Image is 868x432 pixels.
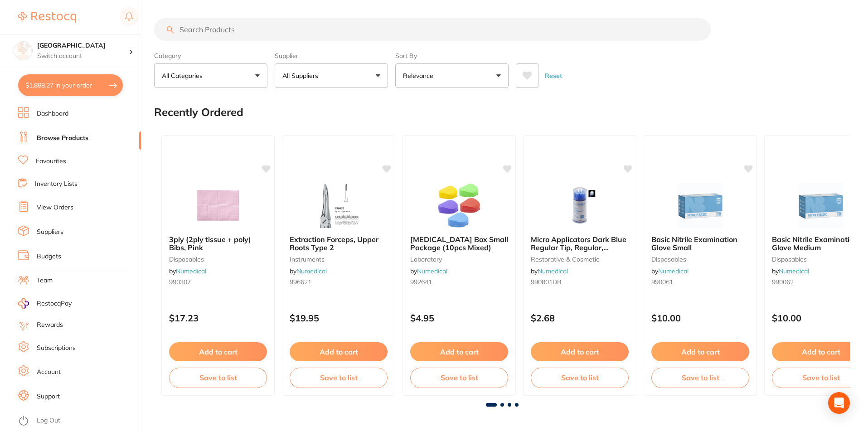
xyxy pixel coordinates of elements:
[37,252,61,261] a: Budgets
[37,134,88,143] a: Browse Products
[18,414,138,428] button: Log Out
[550,183,609,228] img: Micro Applicators Dark Blue Regular Tip, Regular, 100mm L
[290,278,388,286] small: 996621
[651,267,689,275] span: by
[176,267,206,275] a: Numedical
[169,278,267,286] small: 990307
[410,267,447,275] span: by
[37,344,76,353] a: Subscriptions
[290,267,327,275] span: by
[37,52,129,61] p: Switch account
[18,298,72,309] a: RestocqPay
[37,368,61,377] a: Account
[403,71,437,80] p: Relevance
[169,256,267,263] small: disposables
[531,256,629,263] small: restorative & cosmetic
[37,299,72,308] span: RestocqPay
[531,278,629,286] small: 990801DB
[531,368,629,388] button: Save to list
[410,368,508,388] button: Save to list
[651,368,749,388] button: Save to list
[651,235,749,252] b: Basic Nitrile Examination Glove Small
[37,228,63,237] a: Suppliers
[651,256,749,263] small: disposables
[651,313,749,323] p: $10.00
[169,368,267,388] button: Save to list
[651,278,749,286] small: 990061
[169,342,267,361] button: Add to cart
[169,267,206,275] span: by
[395,52,509,60] label: Sort By
[37,41,129,50] h4: Lakes Boulevard Dental
[531,313,629,323] p: $2.68
[290,256,388,263] small: instruments
[35,180,78,189] a: Inventory Lists
[791,183,850,228] img: Basic Nitrile Examination Glove Medium
[18,7,76,28] a: Restocq Logo
[542,63,565,88] button: Reset
[14,42,32,60] img: Lakes Boulevard Dental
[282,71,322,80] p: All Suppliers
[290,235,388,252] b: Extraction Forceps, Upper Roots Type 2
[37,203,73,212] a: View Orders
[538,267,568,275] a: Numedical
[275,63,388,88] button: All Suppliers
[531,342,629,361] button: Add to cart
[410,313,508,323] p: $4.95
[410,342,508,361] button: Add to cart
[37,392,60,401] a: Support
[410,235,508,252] b: Retainer Box Small Package (10pcs Mixed)
[37,109,68,118] a: Dashboard
[290,368,388,388] button: Save to list
[169,313,267,323] p: $17.23
[828,392,850,414] div: Open Intercom Messenger
[430,183,489,228] img: Retainer Box Small Package (10pcs Mixed)
[189,183,247,228] img: 3ply (2ply tissue + poly) Bibs, Pink
[651,342,749,361] button: Add to cart
[395,63,509,88] button: Relevance
[309,183,368,228] img: Extraction Forceps, Upper Roots Type 2
[290,313,388,323] p: $19.95
[18,74,123,96] button: $1,888.27 in your order
[154,52,267,60] label: Category
[290,342,388,361] button: Add to cart
[772,267,809,275] span: by
[417,267,447,275] a: Numedical
[154,63,267,88] button: All Categories
[37,276,53,285] a: Team
[37,416,60,425] a: Log Out
[36,157,66,166] a: Favourites
[154,18,711,41] input: Search Products
[531,267,568,275] span: by
[531,235,629,252] b: Micro Applicators Dark Blue Regular Tip, Regular, 100mm L
[410,278,508,286] small: 992641
[410,256,508,263] small: laboratory
[18,12,76,23] img: Restocq Logo
[162,71,206,80] p: All Categories
[296,267,327,275] a: Numedical
[275,52,388,60] label: Supplier
[169,235,267,252] b: 3ply (2ply tissue + poly) Bibs, Pink
[658,267,689,275] a: Numedical
[779,267,809,275] a: Numedical
[154,106,243,119] h2: Recently Ordered
[37,320,63,330] a: Rewards
[671,183,730,228] img: Basic Nitrile Examination Glove Small
[18,298,29,309] img: RestocqPay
